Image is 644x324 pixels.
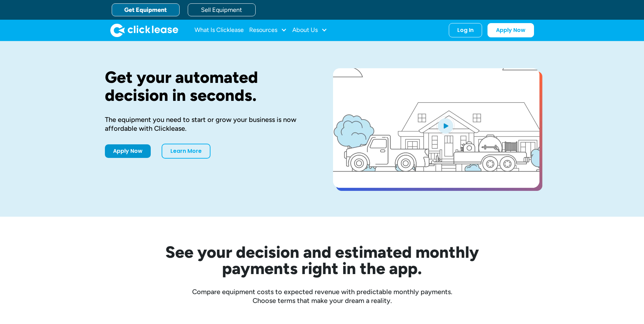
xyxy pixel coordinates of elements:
[105,144,151,158] a: Apply Now
[292,23,327,37] div: About Us
[112,3,180,16] a: Get Equipment
[436,116,455,135] img: Blue play button logo on a light blue circular background
[487,23,534,37] a: Apply Now
[110,23,178,37] a: home
[105,68,311,104] h1: Get your automated decision in seconds.
[195,23,244,37] a: What Is Clicklease
[132,244,512,276] h2: See your decision and estimated monthly payments right in the app.
[249,23,287,37] div: Resources
[105,115,311,133] div: The equipment you need to start or grow your business is now affordable with Clicklease.
[105,287,539,305] div: Compare equipment costs to expected revenue with predictable monthly payments. Choose terms that ...
[188,3,256,16] a: Sell Equipment
[333,68,539,188] a: open lightbox
[457,27,474,34] div: Log In
[110,23,178,37] img: Clicklease logo
[162,144,210,159] a: Learn More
